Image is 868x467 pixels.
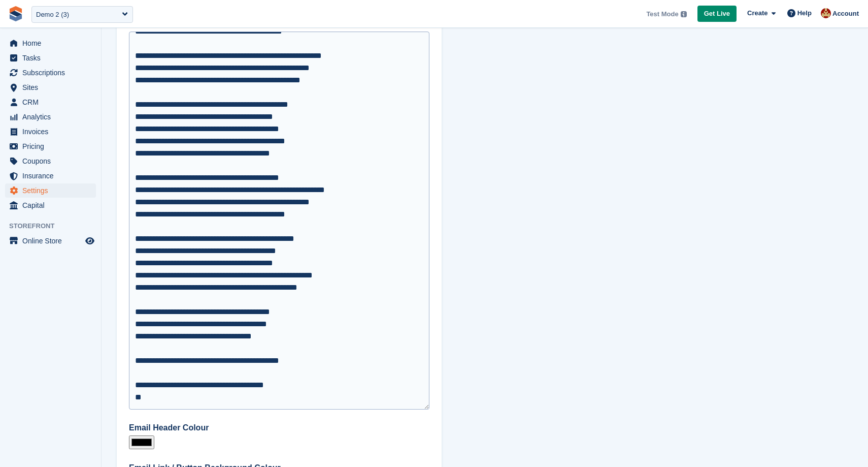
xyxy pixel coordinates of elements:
[5,234,96,248] a: menu
[697,6,737,22] a: Get Live
[129,422,429,434] label: Email Header Colour
[8,6,23,21] img: stora-icon-8386f47178a22dfd0bd8f6a31ec36ba5ce8667c1dd55bd0f319d3a0aa187defe.svg
[5,36,96,50] a: menu
[5,183,96,198] a: menu
[704,9,730,19] span: Get Live
[22,51,83,65] span: Tasks
[22,139,83,153] span: Pricing
[22,154,83,168] span: Coupons
[22,110,83,124] span: Analytics
[22,80,83,95] span: Sites
[22,66,83,80] span: Subscriptions
[832,9,859,19] span: Account
[22,124,83,139] span: Invoices
[646,9,678,19] span: Test Mode
[797,8,812,18] span: Help
[5,110,96,124] a: menu
[22,234,83,248] span: Online Store
[5,80,96,95] a: menu
[821,8,831,18] img: Monica Wagner
[5,51,96,65] a: menu
[5,66,96,80] a: menu
[22,169,83,183] span: Insurance
[36,10,69,20] div: Demo 2 (3)
[22,183,83,198] span: Settings
[84,235,96,247] a: Preview store
[22,198,83,212] span: Capital
[681,11,687,17] img: icon-info-grey-7440780725fd019a000dd9b08b2336e03edf1995a4989e88bcd33f0948082b44.svg
[5,95,96,109] a: menu
[5,139,96,153] a: menu
[5,124,96,139] a: menu
[9,221,101,231] span: Storefront
[5,169,96,183] a: menu
[747,8,767,18] span: Create
[22,36,83,50] span: Home
[22,95,83,109] span: CRM
[5,154,96,168] a: menu
[5,198,96,212] a: menu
